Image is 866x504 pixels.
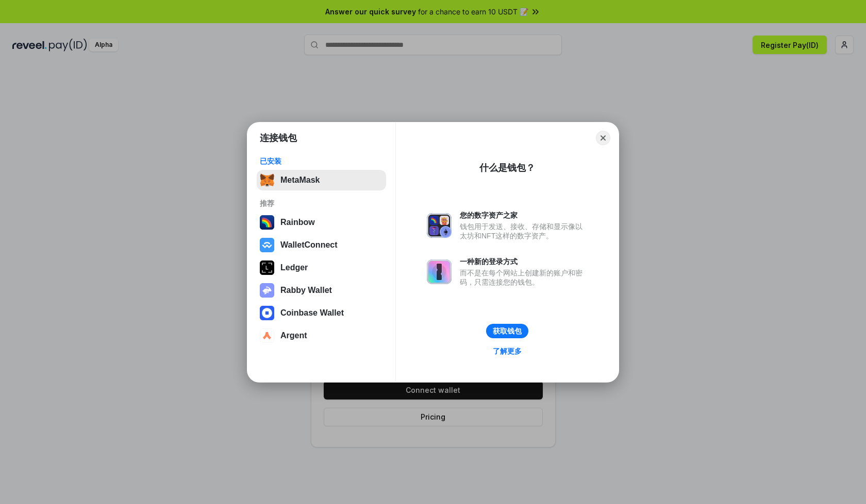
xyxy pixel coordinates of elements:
[260,260,274,275] img: svg+xml,%3Csvg%20xmlns%3D%22http%3A%2F%2Fwww.w3.org%2F2000%2Fsvg%22%20width%3D%2228%22%20height%3...
[260,283,274,298] img: svg+xml,%3Csvg%20xmlns%3D%22http%3A%2F%2Fwww.w3.org%2F2000%2Fsvg%22%20fill%3D%22none%22%20viewBox...
[280,240,338,250] div: WalletConnect
[260,173,274,187] img: svg+xml,%3Csvg%20fill%3D%22none%22%20height%3D%2233%22%20viewBox%3D%220%200%2035%2033%22%20width%...
[280,331,307,340] div: Argent
[280,218,315,227] div: Rainbow
[257,280,386,301] button: Rabby Wallet
[260,132,297,144] h1: 连接钱包
[460,268,588,287] div: 而不是在每个网站上创建新的账户和密码，只需连接您的钱包。
[257,325,386,346] button: Argent
[257,257,386,278] button: Ledger
[257,235,386,255] button: WalletConnect
[260,157,383,166] div: 已安装
[257,212,386,233] button: Rainbow
[280,286,332,295] div: Rabby Wallet
[260,328,274,343] img: svg+xml,%3Csvg%20width%3D%2228%22%20height%3D%2228%22%20viewBox%3D%220%200%2028%2028%22%20fill%3D...
[493,346,522,356] div: 了解更多
[460,211,588,220] div: 您的数字资产之家
[260,238,274,252] img: svg+xml,%3Csvg%20width%3D%2228%22%20height%3D%2228%22%20viewBox%3D%220%200%2028%2028%22%20fill%3D...
[280,308,344,318] div: Coinbase Wallet
[257,170,386,190] button: MetaMask
[460,257,588,266] div: 一种新的登录方式
[260,306,274,320] img: svg+xml,%3Csvg%20width%3D%2228%22%20height%3D%2228%22%20viewBox%3D%220%200%2028%2028%22%20fill%3D...
[427,213,452,238] img: svg+xml,%3Csvg%20xmlns%3D%22http%3A%2F%2Fwww.w3.org%2F2000%2Fsvg%22%20fill%3D%22none%22%20viewBox...
[427,259,452,284] img: svg+xml,%3Csvg%20xmlns%3D%22http%3A%2F%2Fwww.w3.org%2F2000%2Fsvg%22%20fill%3D%22none%22%20viewBox...
[596,131,610,145] button: Close
[260,215,274,230] img: svg+xml,%3Csvg%20width%3D%22120%22%20height%3D%22120%22%20viewBox%3D%220%200%20120%20120%22%20fil...
[280,176,320,185] div: MetaMask
[486,324,528,338] button: 获取钱包
[479,162,535,174] div: 什么是钱包？
[257,303,386,323] button: Coinbase Wallet
[280,263,308,272] div: Ledger
[487,344,528,358] a: 了解更多
[493,326,522,336] div: 获取钱包
[260,199,383,208] div: 推荐
[460,222,588,240] div: 钱包用于发送、接收、存储和显示像以太坊和NFT这样的数字资产。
